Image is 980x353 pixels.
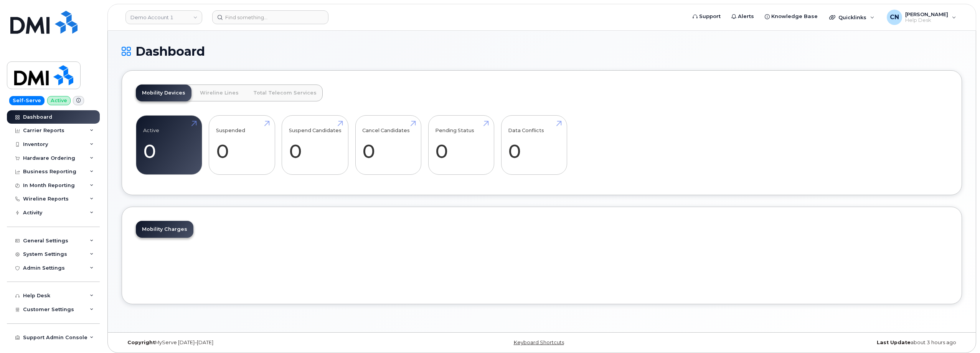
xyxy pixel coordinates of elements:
[136,85,191,101] a: Mobility Devices
[508,120,560,171] a: Data Conflicts 0
[194,85,245,101] a: Wireline Lines
[143,120,195,171] a: Active 0
[435,120,487,171] a: Pending Status 0
[136,221,193,238] a: Mobility Charges
[682,340,962,346] div: about 3 hours ago
[122,340,402,346] div: MyServe [DATE]–[DATE]
[877,340,911,345] strong: Last Update
[362,120,414,171] a: Cancel Candidates 0
[216,120,268,171] a: Suspended 0
[247,85,323,101] a: Total Telecom Services
[127,340,155,345] strong: Copyright
[289,120,342,171] a: Suspend Candidates 0
[514,340,564,345] a: Keyboard Shortcuts
[122,45,962,58] h1: Dashboard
